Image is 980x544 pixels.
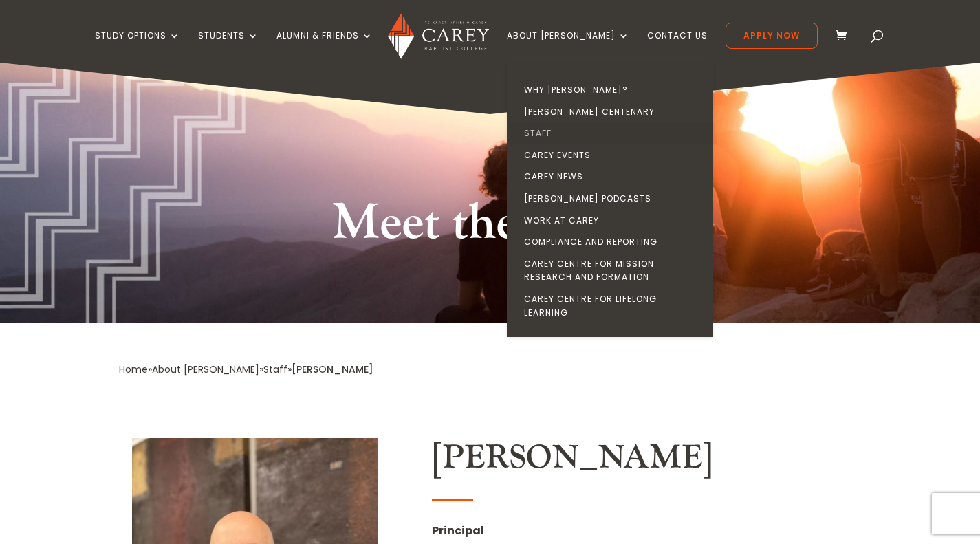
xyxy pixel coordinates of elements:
a: About [PERSON_NAME] [152,362,259,376]
a: Work at Carey [510,210,717,232]
a: Compliance and Reporting [510,231,717,253]
a: Carey Centre for Mission Research and Formation [510,253,717,288]
a: Why [PERSON_NAME]? [510,79,717,101]
a: [PERSON_NAME] Centenary [510,101,717,123]
a: Students [198,31,259,63]
a: [PERSON_NAME] Podcasts [510,188,717,210]
a: Home [119,362,148,376]
strong: Principal [432,523,484,538]
h2: [PERSON_NAME] [432,438,861,485]
a: Carey Events [510,144,717,166]
a: Contact Us [647,31,708,63]
img: Carey Baptist College [388,13,489,59]
a: Study Options [95,31,180,63]
a: Carey Centre for Lifelong Learning [510,288,717,323]
a: Staff [263,362,287,376]
a: Alumni & Friends [276,31,373,63]
a: About [PERSON_NAME] [507,31,629,63]
div: » » » [119,360,292,379]
a: Carey News [510,166,717,188]
div: [PERSON_NAME] [292,360,373,379]
a: Apply Now [726,23,818,49]
h1: Meet the Team [308,191,673,263]
a: Staff [510,122,717,144]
